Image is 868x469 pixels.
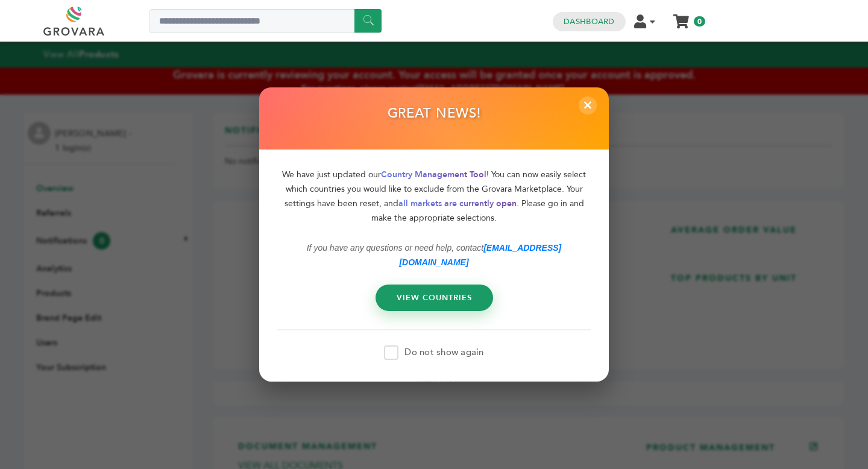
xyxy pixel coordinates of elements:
[694,16,705,27] span: 0
[398,197,517,209] span: all markets are currently open
[381,168,486,180] span: Country Management Tool
[149,9,382,33] input: Search a product or brand...
[388,105,481,128] h2: GREAT NEWS!
[399,242,561,266] a: [EMAIL_ADDRESS][DOMAIN_NAME]
[384,345,483,360] label: Do not show again
[675,11,688,24] a: My Cart
[277,240,591,269] p: If you have any questions or need help, contact
[376,284,493,310] a: VIEW COUNTRIES
[564,16,614,27] a: Dashboard
[579,96,597,115] span: ×
[277,167,591,225] p: We have just updated our ! You can now easily select which countries you would like to exclude fr...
